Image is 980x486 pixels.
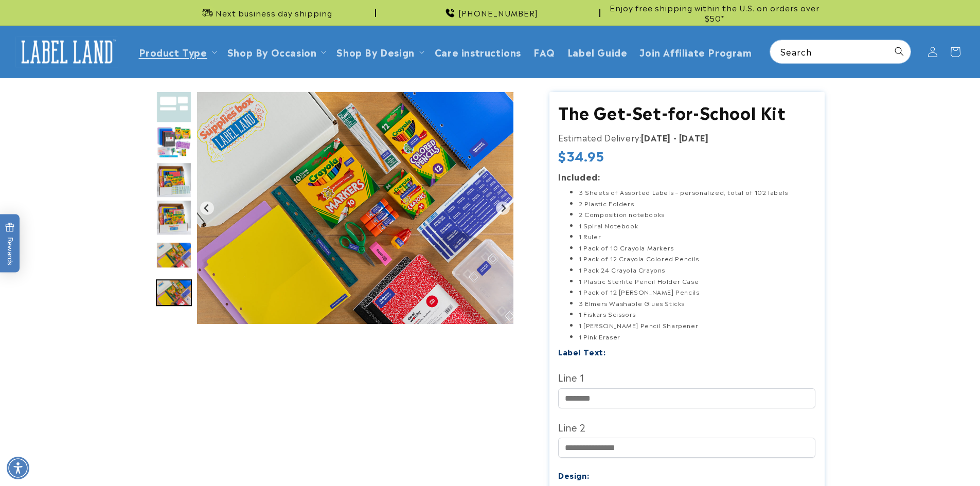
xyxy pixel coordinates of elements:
span: $34.95 [558,148,604,164]
media-gallery: Gallery Viewer [156,92,524,329]
div: Go to slide 7 [156,275,192,311]
span: FAQ [533,46,555,58]
span: Label Guide [567,46,628,58]
img: null [156,242,192,268]
img: null [156,162,192,198]
button: Go to first slide [496,201,510,215]
div: Go to slide 3 [156,124,192,160]
label: Line 2 [558,419,815,435]
strong: [DATE] [641,131,671,143]
div: Go to slide 5 [156,200,192,236]
span: Enjoy free shipping within the U.S. on orders over $50* [604,3,825,23]
img: null [197,92,513,324]
img: null [156,200,192,236]
li: 1 Pack 24 Crayola Crayons [579,264,815,276]
h1: The Get-Set-for-School Kit [558,101,815,123]
img: null [156,124,192,160]
div: Go to slide 2 [156,87,192,123]
a: Label Guide [561,40,634,64]
img: null [156,87,192,123]
a: Join Affiliate Program [633,40,758,64]
label: Design: [558,469,589,481]
img: null [156,279,192,307]
a: Care instructions [429,40,527,64]
span: Join Affiliate Program [639,46,752,58]
a: FAQ [527,40,561,64]
summary: Product Type [133,40,221,64]
span: Care instructions [435,46,521,58]
li: 1 Ruler [579,231,815,242]
p: Estimated Delivery: [558,130,815,145]
span: Next business day shipping [216,8,332,18]
li: 1 Pack of 12 Crayola Colored Pencils [579,253,815,264]
strong: Included: [558,170,600,183]
label: Line 1 [558,369,815,385]
li: 2 Plastic Folders [579,198,815,209]
a: Shop By Design [336,45,414,59]
summary: Shop By Design [330,40,428,64]
li: 1 Plastic Sterlite Pencil Holder Case [579,276,815,287]
li: 1 Pink Eraser [579,331,815,343]
div: Accessibility Menu [7,457,29,479]
li: 2 Composition notebooks [579,209,815,220]
summary: Shop By Occasion [221,40,331,64]
span: Rewards [5,222,15,265]
a: Product Type [139,45,207,59]
li: 3 Elmers Washable Glues Sticks [579,298,815,309]
iframe: Gorgias Floating Chat [764,438,970,476]
button: Previous slide [200,201,214,215]
span: [PHONE_NUMBER] [458,8,538,18]
button: Search [888,40,911,63]
li: 1 Pack of 10 Crayola Markers [579,242,815,254]
li: 3 Sheets of Assorted Labels – personalized, total of 102 labels [579,187,815,198]
li: 1 Spiral Notebook [579,220,815,231]
div: Go to slide 4 [156,162,192,198]
li: 1 Fiskars Scissors [579,309,815,320]
img: Label Land [15,36,118,68]
strong: - [673,131,677,143]
label: Label Text: [558,346,606,357]
a: Label Land [12,32,122,71]
li: 1 [PERSON_NAME] Pencil Sharpener [579,320,815,331]
strong: [DATE] [679,131,709,143]
li: 1 Pack of 12 [PERSON_NAME] Pencils [579,286,815,298]
span: Shop By Occasion [227,46,317,58]
div: Go to slide 6 [156,237,192,273]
